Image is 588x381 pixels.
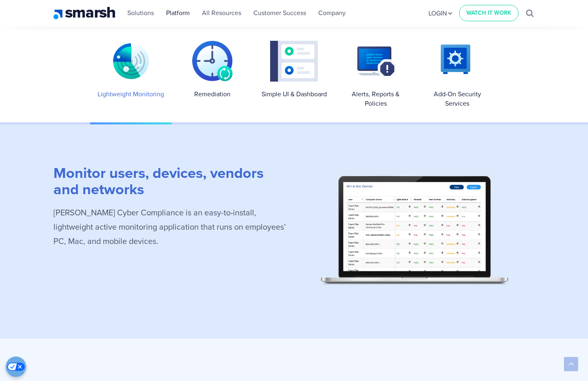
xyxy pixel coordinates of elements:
[459,5,519,21] a: WATCH IT WORK
[260,90,329,99] div: Simple UI & dashboard
[423,90,492,109] div: Add-on security services
[466,9,511,16] span: WATCH IT WORK
[96,90,166,99] div: Lightweight monitoring
[178,90,247,99] div: Remediation
[53,206,288,249] p: [PERSON_NAME] Cyber Compliance is an easy-to-install, lightweight active monitoring application t...
[6,357,26,377] button: Open Preferences
[341,90,410,109] div: Alerts, reports & policies
[53,7,115,20] img: Smarsh
[428,9,449,18] span: LOGIN
[53,165,288,198] h3: Monitor users, devices, vendors and networks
